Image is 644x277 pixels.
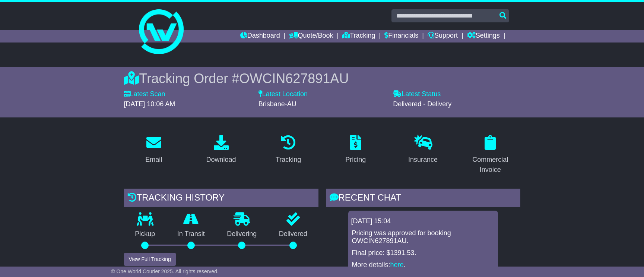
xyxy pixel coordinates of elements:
p: Delivered [268,230,318,238]
span: [DATE] 10:06 AM [124,100,175,108]
a: Settings [467,30,500,43]
a: Quote/Book [289,30,333,43]
a: Dashboard [240,30,280,43]
div: RECENT CHAT [326,189,520,209]
a: Financials [384,30,418,43]
a: Commercial Invoice [460,132,520,177]
p: More details: . [352,261,494,269]
div: Pricing [345,155,366,165]
label: Latest Status [393,90,441,98]
button: View Full Tracking [124,253,176,266]
p: Pickup [124,230,166,238]
a: Tracking [271,132,306,167]
div: Tracking [276,155,301,165]
a: Insurance [403,132,442,167]
p: Pricing was approved for booking OWCIN627891AU. [352,229,494,245]
span: © One World Courier 2025. All rights reserved. [111,268,219,274]
p: Delivering [216,230,268,238]
div: Download [206,155,236,165]
a: Pricing [340,132,371,167]
span: OWCIN627891AU [239,71,349,86]
div: [DATE] 15:04 [351,217,495,226]
label: Latest Location [258,90,308,98]
div: Tracking history [124,189,318,209]
div: Email [145,155,162,165]
div: Tracking Order # [124,70,520,86]
span: Brisbane-AU [258,100,296,108]
a: here [390,261,404,268]
a: Download [201,132,241,167]
p: In Transit [166,230,216,238]
label: Latest Scan [124,90,165,98]
a: Email [140,132,167,167]
div: Insurance [408,155,438,165]
div: Commercial Invoice [465,155,515,175]
a: Tracking [342,30,375,43]
a: Support [428,30,458,43]
p: Final price: $1391.53. [352,249,494,257]
span: Delivered - Delivery [393,100,451,108]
